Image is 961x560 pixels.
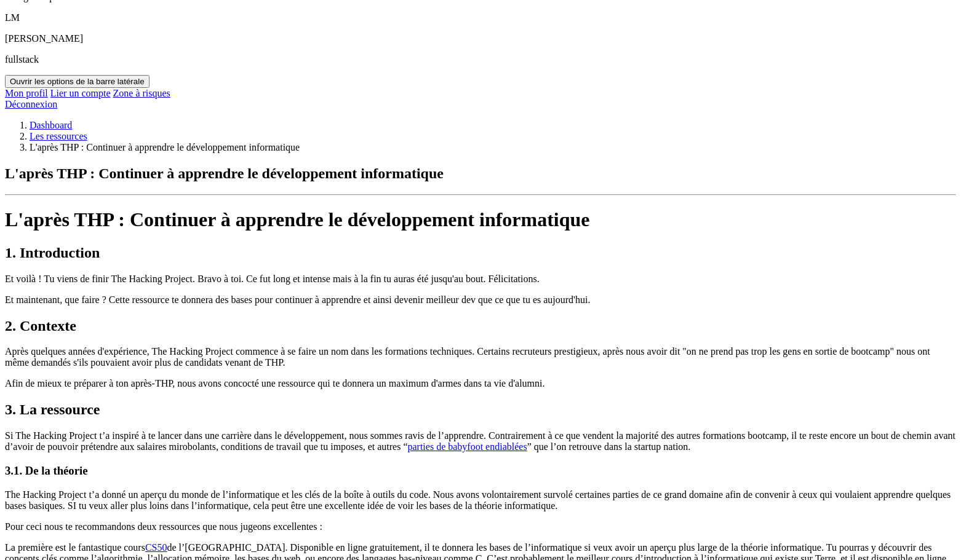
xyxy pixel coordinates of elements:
a: Déconnexion [5,99,57,109]
p: Et maintenant, que faire ? Cette ressource te donnera des bases pour continuer à apprendre et ain... [5,294,956,306]
p: [PERSON_NAME] [5,33,956,44]
h2: L'après THP : Continuer à apprendre le développement informatique [5,165,956,182]
h2: 1. Introduction [5,245,956,261]
p: Pour ceci nous te recommandons deux ressources que nous jugeons excellentes : [5,521,956,532]
li: L'après THP : Continuer à apprendre le développement informatique [30,142,956,153]
a: Les ressources [30,131,87,141]
h2: 2. Contexte [5,318,956,334]
p: The Hacking Project t’a donné un aperçu du monde de l’informatique et les clés de la boîte à outi... [5,489,956,511]
a: parties de babyfoot endiablées [407,441,527,452]
span: Ouvrir les options de la barre latérale [10,77,145,86]
a: Lier un compte [50,88,111,98]
p: Si The Hacking Project t’a inspiré à te lancer dans une carrière dans le développement, nous somm... [5,430,956,452]
p: Afin de mieux te préparer à ton après-THP, nous avons concocté une ressource qui te donnera un ma... [5,378,956,389]
a: Dashboard [30,120,72,130]
p: Après quelques années d'expérience, The Hacking Project commence à se faire un nom dans les forma... [5,346,956,368]
p: Et voilà ! Tu viens de finir The Hacking Project. Bravo à toi. Ce fut long et intense mais à la f... [5,274,956,285]
p: fullstack [5,54,956,65]
span: LM [5,12,20,23]
a: Zone à risques [113,88,170,98]
a: CS50 [145,542,167,553]
button: Ouvrir les options de la barre latérale [5,75,150,88]
h1: L'après THP : Continuer à apprendre le développement informatique [5,208,956,231]
h2: 3. La ressource [5,401,956,418]
a: Mon profil [5,88,48,98]
h3: 3.1. De la théorie [5,464,956,478]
